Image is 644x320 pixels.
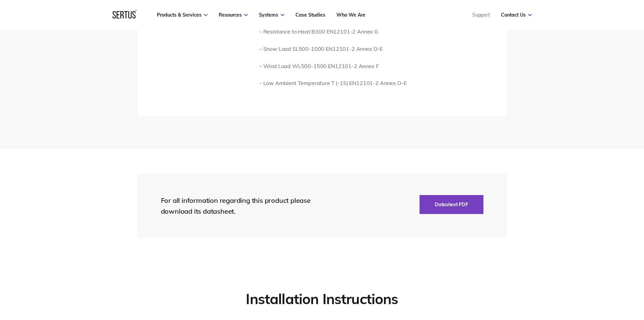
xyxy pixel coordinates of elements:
[259,45,458,54] p: – Snow Load SL500-1000 EN12101-2 Annex D-E
[138,290,507,308] h2: Installation Instructions
[522,241,644,320] iframe: Chat Widget
[259,27,458,36] p: – Resistance to Heat B300 EN12101-2 Annex G
[336,12,365,18] a: Who We Are
[472,12,490,18] a: Support
[420,195,483,214] button: Datasheet PDF
[219,12,248,18] a: Resources
[259,79,458,88] p: – Low Ambient Temperature T (-15) EN12101-2 Annex D-E
[295,12,325,18] a: Case Studies
[157,12,208,18] a: Products & Services
[259,62,458,71] p: – Wind Load WL500-1500 EN12101-2 Annex F
[259,12,284,18] a: Systems
[161,195,323,217] div: For all information regarding this product please download its datasheet.
[501,12,532,18] a: Contact Us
